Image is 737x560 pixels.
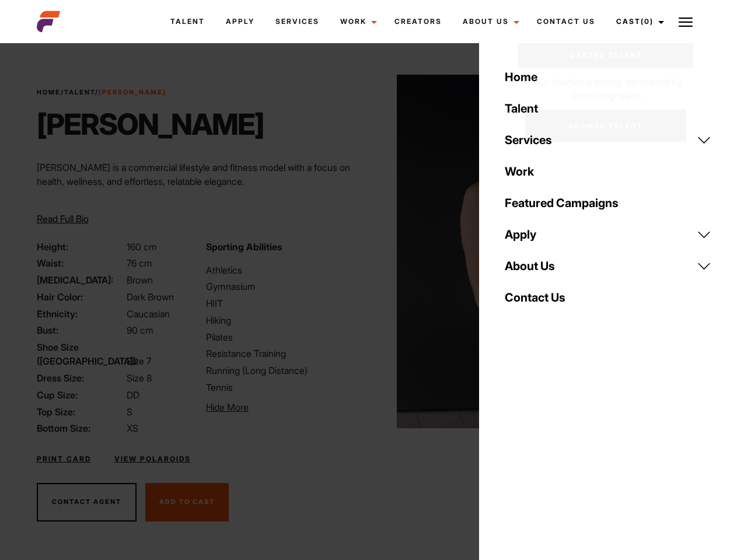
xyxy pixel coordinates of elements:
[206,346,361,360] li: Resistance Training
[498,93,718,124] a: Talent
[37,371,124,385] span: Dress Size:
[641,17,654,26] span: (0)
[679,15,693,29] img: Burger icon
[206,399,221,400] li: Yoga
[498,61,718,93] a: Home
[525,110,686,142] a: Browse Talent
[99,88,166,96] strong: [PERSON_NAME]
[37,290,124,304] span: Hair Color:
[127,308,170,320] span: Caucasian
[452,6,526,37] a: About Us
[37,10,60,33] img: cropped-aefm-brand-fav-22-square.png
[37,213,89,225] span: Read Full Bio
[160,6,215,37] a: Talent
[37,388,124,402] span: Cup Size:
[206,279,361,293] li: Gymnasium
[37,256,124,270] span: Waist:
[37,323,124,337] span: Bust:
[127,406,132,418] span: S
[206,330,361,344] li: Pilates
[518,43,693,68] a: Casted Talent
[37,240,124,254] span: Height:
[114,454,191,464] a: View Polaroids
[206,363,361,377] li: Running (Long Distance)
[37,405,124,419] span: Top Size:
[37,340,124,368] span: Shoe Size ([GEOGRAPHIC_DATA]):
[384,6,452,37] a: Creators
[159,498,215,506] span: Add To Cast
[206,313,361,327] li: Hiking
[498,124,718,156] a: Services
[37,454,91,464] a: Print Card
[37,160,362,188] p: [PERSON_NAME] is a commercial lifestyle and fitness model with a focus on health, wellness, and e...
[330,6,384,37] a: Work
[606,6,671,37] a: Cast(0)
[498,219,718,250] a: Apply
[498,187,718,219] a: Featured Campaigns
[206,263,361,277] li: Athletics
[215,6,265,37] a: Apply
[127,324,153,336] span: 90 cm
[127,355,151,367] span: Size 7
[37,307,124,321] span: Ethnicity:
[127,389,139,401] span: DD
[37,421,124,435] span: Bottom Size:
[37,87,166,97] span: / /
[206,397,221,398] li: Volleyball
[498,250,718,282] a: About Us
[37,198,362,240] p: Through her modeling and wellness brand, HEAL, she inspires others on their wellness journeys—cha...
[127,257,152,269] span: 76 cm
[206,241,282,253] strong: Sporting Abilities
[127,241,157,253] span: 160 cm
[37,88,61,96] a: Home
[265,6,330,37] a: Services
[127,372,152,384] span: Size 8
[37,212,89,226] button: Read Full Bio
[145,483,229,521] button: Add To Cast
[498,282,718,313] a: Contact Us
[127,422,138,434] span: XS
[206,380,361,394] li: Tennis
[127,291,174,303] span: Dark Brown
[526,6,606,37] a: Contact Us
[64,88,95,96] a: Talent
[37,273,124,287] span: [MEDICAL_DATA]:
[206,296,361,310] li: HIIT
[127,274,153,286] span: Brown
[518,68,693,103] p: Your shortlist is empty, get started by shortlisting talent.
[206,401,249,413] span: Hide More
[37,107,264,142] h1: [PERSON_NAME]
[37,483,137,521] button: Contact Agent
[498,156,718,187] a: Work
